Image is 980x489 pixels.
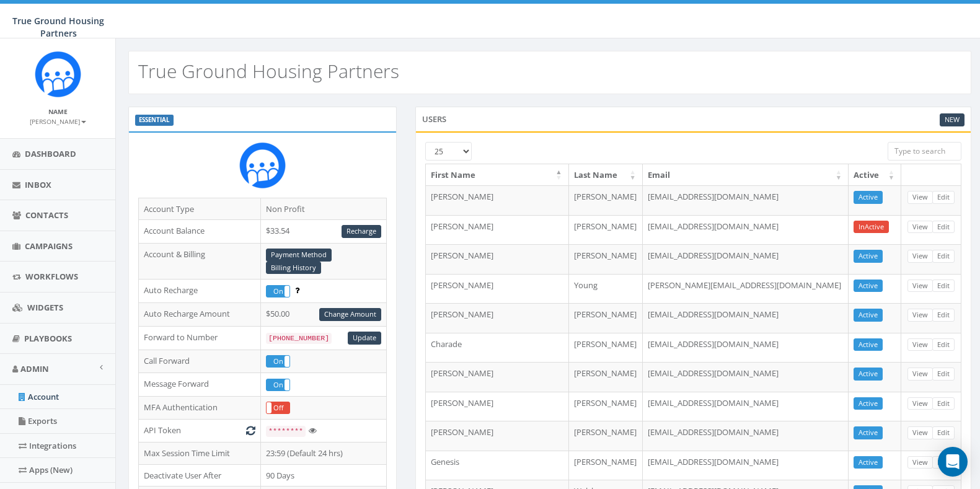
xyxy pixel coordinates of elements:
[643,274,849,304] td: [PERSON_NAME][EMAIL_ADDRESS][DOMAIN_NAME]
[854,368,883,381] a: Active
[569,362,643,392] td: [PERSON_NAME]
[569,274,643,304] td: Young
[932,280,955,293] a: Edit
[932,250,955,263] a: Edit
[12,15,104,39] span: True Ground Housing Partners
[854,338,883,351] a: Active
[30,115,86,126] a: [PERSON_NAME]
[940,113,965,126] a: New
[569,392,643,421] td: [PERSON_NAME]
[260,464,386,487] td: 90 Days
[266,333,332,344] code: [PHONE_NUMBER]
[907,250,933,263] a: View
[854,280,883,293] a: Active
[907,368,933,381] a: View
[139,280,261,303] td: Auto Recharge
[907,191,933,204] a: View
[48,107,68,116] small: Name
[266,355,290,368] div: OnOff
[139,373,261,397] td: Message Forward
[854,191,883,204] a: Active
[25,148,76,159] span: Dashboard
[415,107,971,131] div: Users
[139,303,261,327] td: Auto Recharge Amount
[139,198,261,220] td: Account Type
[854,250,883,263] a: Active
[35,51,81,97] img: Rally_Corp_Logo_1.png
[266,249,332,262] a: Payment Method
[260,442,386,464] td: 23:59 (Default 24 hrs)
[849,164,901,186] th: Active: activate to sort column ascending
[569,244,643,274] td: [PERSON_NAME]
[426,392,568,421] td: [PERSON_NAME]
[426,421,568,451] td: [PERSON_NAME]
[643,333,849,363] td: [EMAIL_ADDRESS][DOMAIN_NAME]
[907,280,933,293] a: View
[932,456,955,469] a: Edit
[569,185,643,215] td: [PERSON_NAME]
[932,397,955,410] a: Edit
[139,220,261,244] td: Account Balance
[319,308,381,321] a: Change Amount
[27,302,63,313] span: Widgets
[569,164,643,186] th: Last Name: activate to sort column ascending
[20,363,49,374] span: Admin
[260,220,386,244] td: $33.54
[907,221,933,234] a: View
[426,333,568,363] td: Charade
[426,164,568,186] th: First Name: activate to sort column descending
[426,244,568,274] td: [PERSON_NAME]
[342,225,381,238] a: Recharge
[854,456,883,469] a: Active
[643,215,849,245] td: [EMAIL_ADDRESS][DOMAIN_NAME]
[139,396,261,420] td: MFA Authentication
[267,402,289,413] label: Off
[907,309,933,322] a: View
[139,326,261,350] td: Forward to Number
[30,117,86,126] small: [PERSON_NAME]
[25,240,73,252] span: Campaigns
[246,426,255,434] i: Generate New Token
[643,185,849,215] td: [EMAIL_ADDRESS][DOMAIN_NAME]
[348,332,381,345] a: Update
[569,421,643,451] td: [PERSON_NAME]
[643,392,849,421] td: [EMAIL_ADDRESS][DOMAIN_NAME]
[643,244,849,274] td: [EMAIL_ADDRESS][DOMAIN_NAME]
[426,451,568,480] td: Genesis
[295,284,299,296] span: Enable to prevent campaign failure.
[854,397,883,410] a: Active
[426,215,568,245] td: [PERSON_NAME]
[854,426,883,439] a: Active
[260,198,386,220] td: Non Profit
[266,402,290,414] div: OnOff
[25,179,51,190] span: Inbox
[266,379,290,391] div: OnOff
[854,309,883,322] a: Active
[260,303,386,327] td: $50.00
[932,368,955,381] a: Edit
[932,191,955,204] a: Edit
[239,142,286,188] img: Rally_Corp_Logo_1.png
[139,442,261,464] td: Max Session Time Limit
[643,451,849,480] td: [EMAIL_ADDRESS][DOMAIN_NAME]
[426,274,568,304] td: [PERSON_NAME]
[932,221,955,234] a: Edit
[267,286,289,297] label: On
[25,209,68,221] span: Contacts
[932,309,955,322] a: Edit
[139,243,261,280] td: Account & Billing
[643,164,849,186] th: Email: activate to sort column ascending
[135,115,174,126] label: ESSENTIAL
[139,420,261,443] td: API Token
[569,333,643,363] td: [PERSON_NAME]
[267,356,289,367] label: On
[938,447,968,477] div: Open Intercom Messenger
[907,426,933,439] a: View
[25,271,78,282] span: Workflows
[569,303,643,333] td: [PERSON_NAME]
[426,185,568,215] td: [PERSON_NAME]
[888,142,961,161] input: Type to search
[267,379,289,390] label: On
[139,350,261,373] td: Call Forward
[266,285,290,297] div: OnOff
